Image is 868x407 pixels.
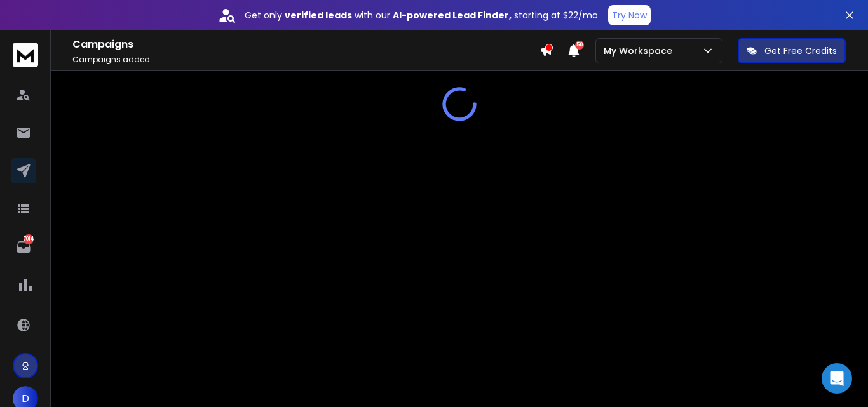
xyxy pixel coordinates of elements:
[393,9,512,22] strong: AI-powered Lead Finder,
[575,41,584,50] span: 50
[764,44,837,57] p: Get Free Credits
[24,234,34,244] p: 7014
[11,234,36,260] a: 7014
[612,9,647,22] p: Try Now
[738,38,846,63] button: Get Free Credits
[604,44,677,57] p: My Workspace
[72,37,539,52] h1: Campaigns
[822,363,852,394] div: Open Intercom Messenger
[72,55,539,65] p: Campaigns added
[13,43,38,67] img: logo
[608,5,651,25] button: Try Now
[285,9,352,22] strong: verified leads
[245,9,598,22] p: Get only with our starting at $22/mo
